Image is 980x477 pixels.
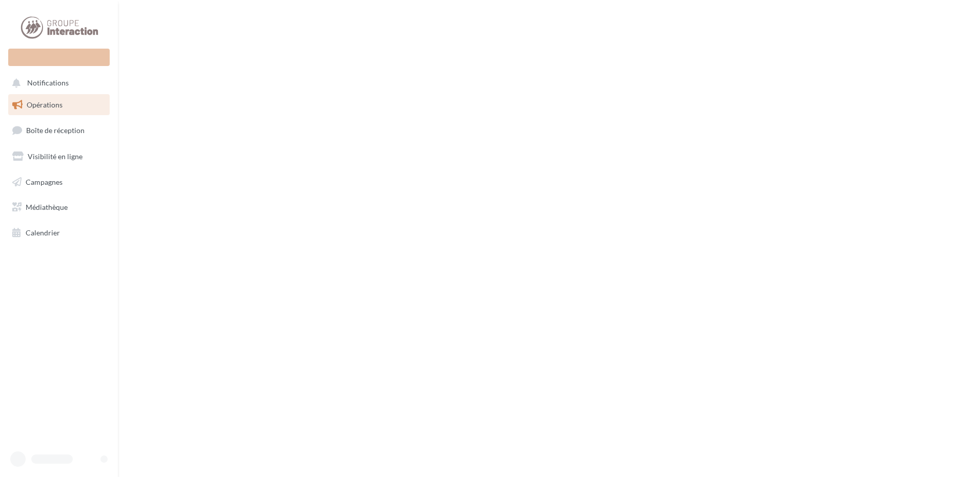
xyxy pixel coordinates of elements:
[6,222,112,244] a: Calendrier
[6,119,112,141] a: Boîte de réception
[26,126,85,135] span: Boîte de réception
[27,100,63,109] span: Opérations
[6,94,112,116] a: Opérations
[26,228,60,237] span: Calendrier
[28,152,83,161] span: Visibilité en ligne
[26,203,68,211] span: Médiathèque
[6,171,112,193] a: Campagnes
[27,79,69,88] span: Notifications
[26,177,63,186] span: Campagnes
[8,49,110,66] div: Nouvelle campagne
[6,146,112,167] a: Visibilité en ligne
[6,197,112,218] a: Médiathèque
